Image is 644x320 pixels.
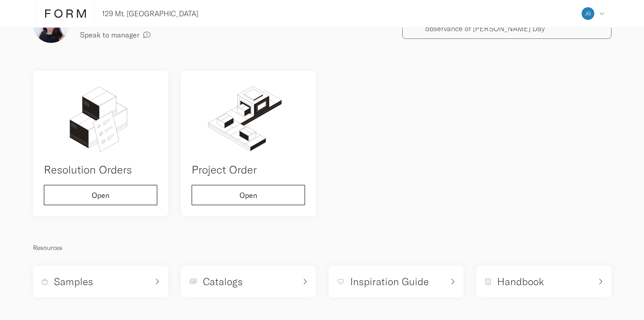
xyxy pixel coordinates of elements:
[44,185,157,205] button: Open
[44,82,157,154] img: remedial-order.svg
[350,275,429,288] h5: Inspiration Guide
[44,161,157,178] h4: Resolution Orders
[497,275,544,288] h5: Handbook
[192,185,305,205] button: Open
[102,8,198,19] p: 129 Mt. [GEOGRAPHIC_DATA]
[240,192,257,199] span: Open
[203,275,243,288] h5: Catalogs
[92,192,109,199] span: Open
[582,7,594,20] img: e310192e879c0eb4bd3dd6adfef5be2d
[80,24,150,45] button: Speak to manager
[192,82,305,154] img: order.svg
[33,242,611,253] p: Resources
[192,161,305,178] h4: Project Order
[54,275,93,288] h5: Samples
[80,31,140,38] span: Speak to manager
